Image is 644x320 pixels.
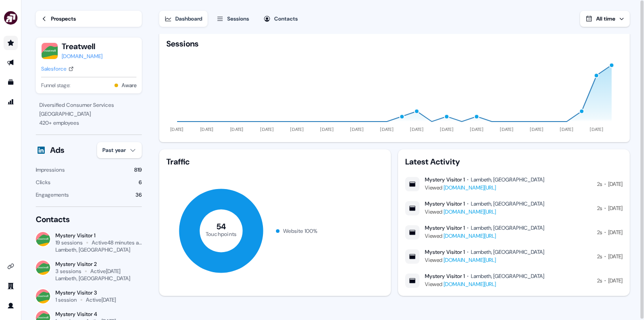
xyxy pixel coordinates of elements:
div: Impressions [36,165,65,174]
div: Lambeth, [GEOGRAPHIC_DATA] [471,224,544,232]
div: [DATE] [608,204,623,213]
tspan: [DATE] [201,126,214,132]
div: Lambeth, [GEOGRAPHIC_DATA] [471,176,544,183]
a: Go to attribution [4,95,18,109]
div: [DATE] [608,276,623,285]
button: All time [580,11,630,27]
div: Viewed [425,207,544,216]
div: Dashboard [175,14,202,23]
tspan: [DATE] [231,126,244,132]
div: Viewed [425,280,544,289]
a: Prospects [36,11,142,27]
tspan: [DATE] [321,126,334,132]
div: Sessions [166,38,199,49]
div: Contacts [36,214,142,225]
tspan: [DATE] [291,126,304,132]
div: Mystery Visitor 1 [425,224,465,232]
div: 6 [139,178,142,187]
div: 2s [597,180,602,189]
div: 420 + employees [39,118,138,127]
div: Mystery Visitor 1 [55,232,142,239]
tspan: [DATE] [411,126,424,132]
div: 36 [136,190,142,199]
div: Mystery Visitor 1 [425,248,465,256]
div: Latest Activity [405,156,623,167]
a: Salesforce [41,64,74,73]
button: Treatwell [62,41,102,52]
a: Go to prospects [4,36,18,50]
div: Traffic [166,156,384,167]
a: [DOMAIN_NAME][URL] [444,281,496,288]
div: Website 100 % [283,227,318,236]
div: Active 48 minutes ago [92,239,142,246]
span: All time [596,15,615,22]
div: [GEOGRAPHIC_DATA] [39,109,138,118]
div: Lambeth, [GEOGRAPHIC_DATA] [471,273,544,280]
tspan: [DATE] [381,126,394,132]
a: Go to profile [4,299,18,313]
div: Lambeth, [GEOGRAPHIC_DATA] [471,248,544,256]
div: Mystery Visitor 4 [55,311,116,318]
tspan: [DATE] [530,126,544,132]
tspan: [DATE] [351,126,364,132]
div: Diversified Consumer Services [39,101,138,109]
a: [DOMAIN_NAME][URL] [444,208,496,215]
div: Contacts [274,14,298,23]
a: [DOMAIN_NAME][URL] [444,232,496,240]
div: 819 [134,165,142,174]
div: 2s [597,204,602,213]
div: Mystery Visitor 2 [55,261,130,268]
tspan: [DATE] [590,126,604,132]
tspan: [DATE] [171,126,184,132]
tspan: 54 [216,221,226,232]
button: Contacts [258,11,303,27]
div: [DATE] [608,228,623,237]
button: Past year [97,142,142,158]
a: Go to outbound experience [4,55,18,70]
div: Mystery Visitor 1 [425,273,465,280]
div: [DATE] [608,180,623,189]
div: Active [DATE] [86,296,116,303]
div: Engagements [36,190,69,199]
div: 19 sessions [55,239,83,246]
div: 2s [597,228,602,237]
div: Viewed [425,256,544,265]
div: Lambeth, [GEOGRAPHIC_DATA] [55,275,130,282]
div: Mystery Visitor 3 [55,289,116,296]
tspan: [DATE] [441,126,453,132]
div: Ads [50,145,64,156]
div: [DATE] [608,252,623,261]
a: [DOMAIN_NAME][URL] [444,184,496,191]
div: 2s [597,252,602,261]
div: 1 session [55,296,77,303]
div: Lambeth, [GEOGRAPHIC_DATA] [471,200,544,207]
div: 2s [597,276,602,285]
tspan: [DATE] [500,126,514,132]
div: Clicks [36,178,51,187]
a: Go to integrations [4,259,18,274]
a: [DOMAIN_NAME][URL] [444,257,496,264]
button: Sessions [211,11,254,27]
tspan: Touchpoints [206,230,237,237]
div: Prospects [51,14,76,23]
div: Salesforce [41,64,67,73]
button: Aware [122,81,136,90]
div: Lambeth, [GEOGRAPHIC_DATA] [55,246,130,253]
div: Viewed [425,232,544,240]
tspan: [DATE] [560,126,574,132]
span: Funnel stage: [41,81,70,90]
div: 3 sessions [55,268,81,275]
a: [DOMAIN_NAME] [62,52,102,61]
div: Mystery Visitor 1 [425,200,465,207]
a: Go to team [4,279,18,293]
div: Mystery Visitor 1 [425,176,465,183]
button: Dashboard [159,11,208,27]
div: Sessions [227,14,249,23]
tspan: [DATE] [261,126,274,132]
tspan: [DATE] [470,126,484,132]
div: Viewed [425,183,544,192]
a: Go to templates [4,75,18,89]
div: Active [DATE] [90,268,120,275]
